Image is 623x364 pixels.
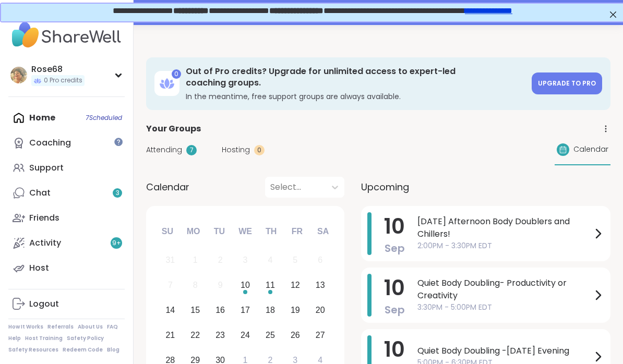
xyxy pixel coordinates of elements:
div: 23 [215,328,225,342]
div: Rose68 [31,64,85,75]
a: Coaching [8,130,125,155]
div: 19 [291,303,300,317]
div: Activity [29,237,61,249]
div: Choose Monday, September 22nd, 2025 [184,324,207,346]
span: Your Groups [146,123,201,135]
div: Not available Sunday, August 31st, 2025 [159,249,182,272]
div: 18 [266,303,275,317]
div: 1 [193,253,198,267]
span: [DATE] Afternoon Body Doublers and Chillers! [417,215,592,240]
span: 2:00PM - 3:30PM EDT [417,240,592,251]
div: Not available Monday, September 8th, 2025 [184,274,207,296]
span: Quiet Body Doubling- Productivity or Creativity [417,277,592,302]
a: FAQ [107,323,118,331]
span: Sep [385,302,405,317]
div: Host [29,262,49,274]
div: Choose Saturday, September 27th, 2025 [309,324,331,346]
div: 6 [318,253,322,267]
div: 15 [190,303,200,317]
a: Host [8,256,125,281]
div: Choose Sunday, September 14th, 2025 [159,299,182,321]
div: 7 [168,278,173,292]
div: Choose Wednesday, September 24th, 2025 [234,324,257,346]
div: Not available Monday, September 1st, 2025 [184,249,207,272]
h3: In the meantime, free support groups are always available. [186,91,525,102]
div: 2 [218,253,223,267]
span: 9 + [112,239,121,248]
a: Blog [107,346,119,354]
div: Choose Friday, September 26th, 2025 [284,324,306,346]
span: 3 [116,189,119,198]
div: 4 [268,253,272,267]
span: 3:30PM - 5:00PM EDT [417,302,592,313]
div: 22 [190,328,200,342]
span: Hosting [222,144,250,155]
h3: Out of Pro credits? Upgrade for unlimited access to expert-led coaching groups. [186,66,525,89]
div: Not available Tuesday, September 2nd, 2025 [209,249,232,272]
div: 13 [316,278,325,292]
div: Choose Saturday, September 20th, 2025 [309,299,331,321]
div: 3 [243,253,248,267]
div: Logout [29,298,59,310]
div: Not available Saturday, September 6th, 2025 [309,249,331,272]
div: Th [260,220,283,242]
div: Not available Friday, September 5th, 2025 [284,249,306,272]
iframe: Spotlight [114,138,123,146]
span: 10 [384,335,405,364]
a: Chat3 [8,180,125,205]
div: We [234,220,257,242]
div: 14 [165,303,175,317]
div: 12 [291,278,300,292]
img: Rose68 [10,67,27,83]
div: 0 [254,145,265,155]
div: Choose Thursday, September 25th, 2025 [259,324,282,346]
img: ShareWell Nav Logo [8,17,125,53]
div: 16 [215,303,225,317]
span: Calendar [573,144,608,155]
div: 0 [172,69,181,79]
div: 17 [241,303,250,317]
div: Choose Saturday, September 13th, 2025 [309,274,331,296]
span: 10 [384,212,405,241]
a: Upgrade to Pro [532,72,602,94]
div: Tu [208,220,231,242]
span: 0 Pro credits [44,76,82,85]
a: How It Works [8,323,43,331]
span: Upgrade to Pro [538,79,596,88]
div: Not available Thursday, September 4th, 2025 [259,249,282,272]
div: 8 [193,278,198,292]
div: 9 [218,278,223,292]
a: Logout [8,292,125,317]
div: 31 [165,253,175,267]
div: 26 [291,328,300,342]
a: Safety Resources [8,346,58,354]
span: Upcoming [361,180,409,194]
div: 10 [241,278,250,292]
div: Choose Tuesday, September 23rd, 2025 [209,324,232,346]
div: 7 [186,145,197,155]
div: Su [156,220,179,242]
span: Calendar [146,180,189,194]
div: Choose Sunday, September 21st, 2025 [159,324,182,346]
div: Sa [311,220,334,242]
div: Coaching [29,137,71,149]
a: Friends [8,205,125,230]
div: 24 [241,328,250,342]
div: Choose Wednesday, September 17th, 2025 [234,299,257,321]
div: Fr [285,220,308,242]
div: 27 [316,328,325,342]
div: Choose Friday, September 12th, 2025 [284,274,306,296]
div: Choose Thursday, September 18th, 2025 [259,299,282,321]
div: Not available Sunday, September 7th, 2025 [159,274,182,296]
span: Quiet Body Doubling -[DATE] Evening [417,345,592,357]
div: 25 [266,328,275,342]
span: Attending [146,144,182,155]
div: Not available Tuesday, September 9th, 2025 [209,274,232,296]
div: Choose Wednesday, September 10th, 2025 [234,274,257,296]
div: 11 [266,278,275,292]
div: Chat [29,187,51,199]
a: About Us [78,323,103,331]
div: Choose Friday, September 19th, 2025 [284,299,306,321]
a: Safety Policy [67,335,104,342]
a: Support [8,155,125,180]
